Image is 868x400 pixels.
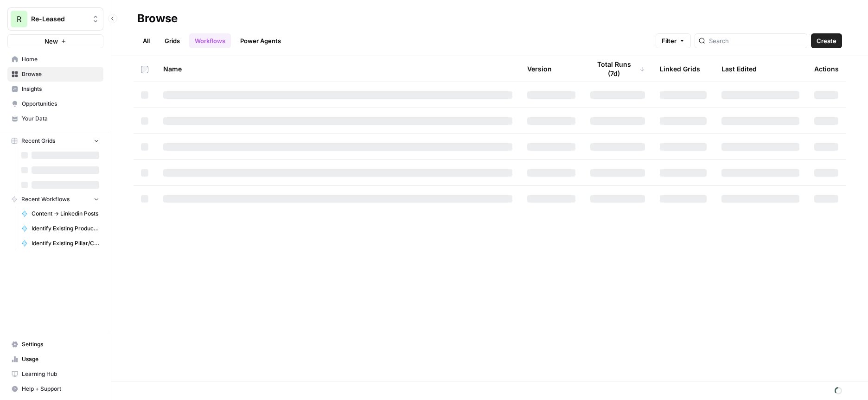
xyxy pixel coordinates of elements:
[7,67,103,82] a: Browse
[7,367,103,381] a: Learning Hub
[709,36,803,45] input: Search
[22,114,99,123] span: Your Data
[22,55,99,63] span: Home
[22,100,99,108] span: Opportunities
[721,56,757,82] div: Last Edited
[817,36,836,45] span: Create
[527,56,552,82] div: Version
[189,33,231,48] a: Workflows
[660,56,700,82] div: Linked Grids
[22,385,99,393] span: Help + Support
[811,33,842,48] button: Create
[137,11,178,26] div: Browse
[163,56,512,82] div: Name
[7,34,103,48] button: New
[22,355,99,363] span: Usage
[159,33,185,48] a: Grids
[32,224,99,233] span: Identify Existing Product and Solution Pages
[137,33,155,48] a: All
[32,210,99,218] span: Content -> Linkedin Posts
[7,134,103,148] button: Recent Grids
[7,337,103,352] a: Settings
[7,7,103,31] button: Workspace: Re-Leased
[656,33,691,48] button: Filter
[7,192,103,206] button: Recent Workflows
[7,52,103,67] a: Home
[662,36,677,45] span: Filter
[21,137,55,145] span: Recent Grids
[7,96,103,111] a: Opportunities
[17,221,103,236] a: Identify Existing Product and Solution Pages
[22,370,99,378] span: Learning Hub
[7,82,103,96] a: Insights
[7,381,103,396] button: Help + Support
[590,56,645,82] div: Total Runs (7d)
[22,85,99,93] span: Insights
[45,37,58,46] span: New
[32,239,99,248] span: Identify Existing Pillar/Cluster Pages
[17,13,21,25] span: R
[22,340,99,349] span: Settings
[31,14,87,24] span: Re-Leased
[22,70,99,78] span: Browse
[21,195,70,203] span: Recent Workflows
[235,33,287,48] a: Power Agents
[17,236,103,251] a: Identify Existing Pillar/Cluster Pages
[814,56,839,82] div: Actions
[7,352,103,367] a: Usage
[17,206,103,221] a: Content -> Linkedin Posts
[7,111,103,126] a: Your Data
